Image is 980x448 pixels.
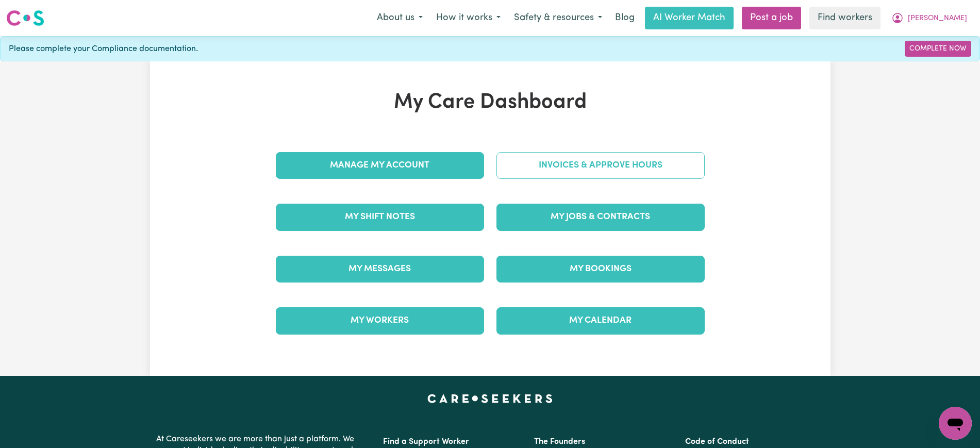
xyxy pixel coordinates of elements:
a: Careseekers home page [427,394,553,403]
a: Invoices & Approve Hours [496,152,705,179]
button: About us [370,7,429,29]
a: Post a job [742,7,801,29]
button: Safety & resources [507,7,609,29]
a: My Messages [276,256,484,283]
a: My Calendar [496,307,705,334]
span: [PERSON_NAME] [908,13,967,24]
a: My Bookings [496,256,705,283]
a: My Shift Notes [276,204,484,230]
a: AI Worker Match [645,7,734,29]
a: Manage My Account [276,152,484,179]
a: The Founders [534,438,585,446]
a: Find a Support Worker [383,438,469,446]
span: Please complete your Compliance documentation. [9,43,198,55]
a: Code of Conduct [685,438,749,446]
iframe: Button to launch messaging window [939,407,972,440]
button: My Account [885,7,974,29]
img: Careseekers logo [6,9,44,27]
button: How it works [429,7,507,29]
a: Blog [609,7,641,29]
h1: My Care Dashboard [270,90,711,115]
a: Find workers [809,7,881,29]
a: My Workers [276,307,484,334]
a: Complete Now [905,41,971,57]
a: Careseekers logo [6,6,44,30]
a: My Jobs & Contracts [496,204,705,230]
